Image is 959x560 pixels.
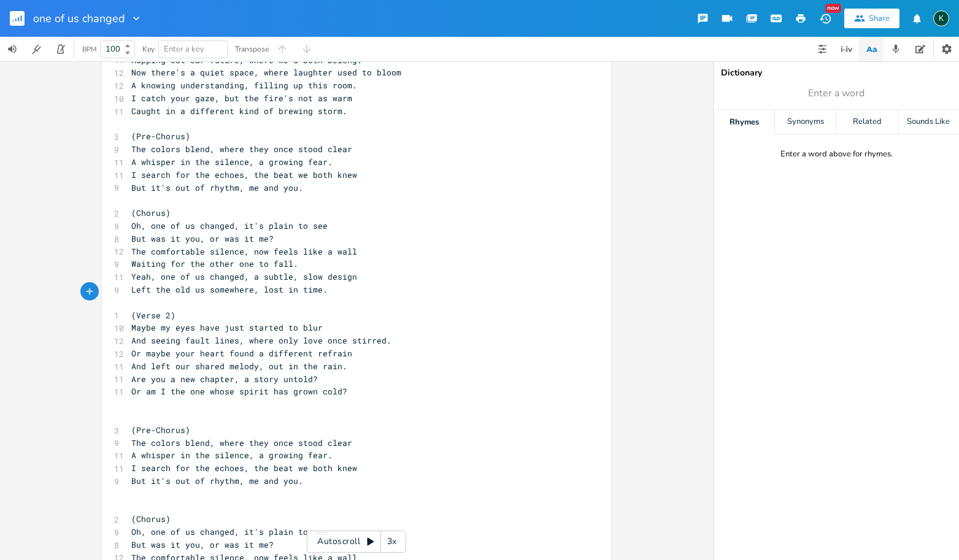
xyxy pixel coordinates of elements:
span: And left our shared melody, out in the rain. [131,361,347,372]
span: I catch your gaze, but the fire's not as warm [131,93,352,104]
div: Autoscroll [307,531,406,553]
span: But it's out of rhythm, me and you. [131,475,303,486]
span: Now there's a quiet space, where laughter used to bloom [131,67,401,78]
span: Enter a word [808,86,865,101]
span: (Chorus) [131,207,171,218]
span: Enter a key [164,44,204,55]
div: New [825,4,841,13]
span: A whisper in the silence, a growing fear. [131,156,333,167]
button: K [933,4,949,33]
span: Waiting for the other one to fall. [131,258,298,269]
span: The colors blend, where they once stood clear [131,437,352,448]
div: Transpose [235,45,269,53]
span: The comfortable silence, now feels like a wall [131,246,357,257]
div: Related [837,110,898,134]
div: Rhymes [714,110,774,134]
span: And seeing fault lines, where only love once stirred. [131,335,391,346]
span: Yeah, one of us changed, a subtle, slow design [131,271,357,282]
span: A knowing understanding, filling up this room. [131,80,357,91]
div: Koval [933,10,949,26]
div: Dictionary [721,69,952,77]
span: Maybe my eyes have just started to blur [131,322,323,333]
span: Left the old us somewhere, lost in time. [131,284,328,295]
div: 3x [381,531,403,553]
span: The colors blend, where they once stood clear [131,144,352,155]
div: Enter a word above for rhymes. [780,149,893,159]
span: Or am I the one whose spirit has grown cold? [131,386,347,397]
span: Oh, one of us changed, it's plain to see [131,526,328,537]
div: BPM [82,46,96,53]
button: Share [844,9,899,28]
span: A whisper in the silence, a growing fear. [131,450,333,461]
span: (Pre-Chorus) [131,424,190,435]
span: I search for the echoes, the beat we both knew [131,462,357,474]
span: But was it you, or was it me? [131,233,274,244]
span: one of us changed [33,13,125,24]
div: Share [869,13,890,24]
span: (Pre-Chorus) [131,131,190,142]
span: But was it you, or was it me? [131,539,274,550]
span: But it's out of rhythm, me and you. [131,182,303,193]
button: New [813,7,838,29]
span: Mapping out our future, where we'd both belong. [131,55,362,66]
span: (Verse 2) [131,310,175,321]
span: (Chorus) [131,513,171,524]
div: Key [142,45,155,53]
span: Oh, one of us changed, it's plain to see [131,220,328,231]
span: Are you a new chapter, a story untold? [131,374,318,385]
div: Synonyms [775,110,836,134]
span: Caught in a different kind of brewing storm. [131,105,347,117]
div: Sounds Like [898,110,959,134]
span: I search for the echoes, the beat we both knew [131,169,357,180]
span: Or maybe your heart found a different refrain [131,348,352,359]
